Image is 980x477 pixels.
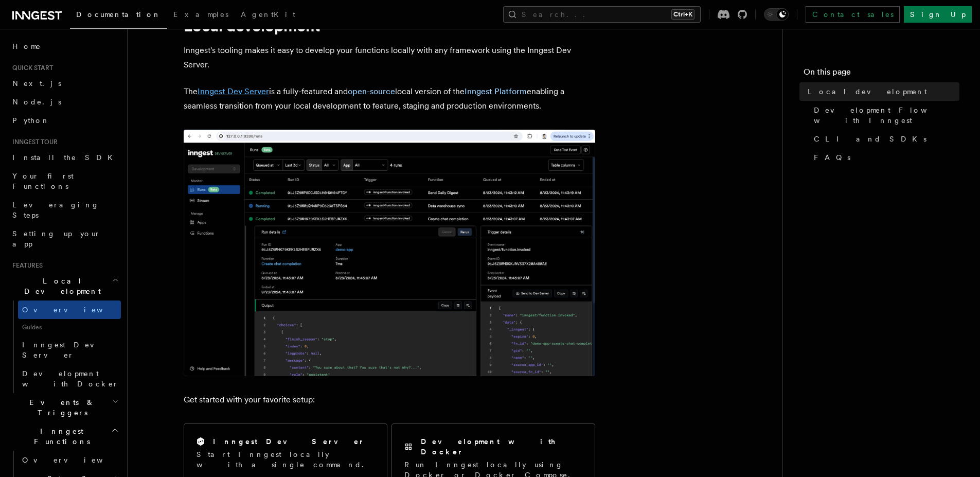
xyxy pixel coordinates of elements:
[808,86,927,97] span: Local development
[70,3,167,29] a: Documentation
[8,261,43,270] span: Features
[184,393,595,407] p: Get started with your favorite setup:
[8,272,121,301] button: Local Development
[241,10,295,19] span: AgentKit
[213,436,365,447] h2: Inngest Dev Server
[173,10,228,19] span: Examples
[198,86,269,96] a: Inngest Dev Server
[814,134,926,144] span: CLI and SDKs
[8,301,121,393] div: Local Development
[235,3,301,28] a: AgentKit
[348,86,395,96] a: open-source
[8,196,121,224] a: Leveraging Steps
[22,341,110,359] span: Inngest Dev Server
[806,6,900,23] a: Contact sales
[671,9,694,20] kbd: Ctrl+K
[12,229,101,248] span: Setting up your app
[814,152,850,163] span: FAQs
[8,167,121,196] a: Your first Functions
[12,79,61,87] span: Next.js
[12,116,50,125] span: Python
[184,84,595,113] p: The is a fully-featured and local version of the enabling a seamless transition from your local d...
[810,101,959,130] a: Development Flow with Inngest
[22,306,128,314] span: Overview
[76,10,161,19] span: Documentation
[804,82,959,101] a: Local development
[18,451,121,469] a: Overview
[8,111,121,130] a: Python
[421,436,582,457] h2: Development with Docker
[8,93,121,111] a: Node.js
[8,426,111,447] span: Inngest Functions
[184,43,595,72] p: Inngest's tooling makes it easy to develop your functions locally with any framework using the In...
[810,130,959,148] a: CLI and SDKs
[904,6,972,23] a: Sign Up
[12,153,119,162] span: Install the SDK
[22,369,119,388] span: Development with Docker
[22,456,128,464] span: Overview
[8,224,121,253] a: Setting up your app
[8,74,121,93] a: Next.js
[814,105,959,126] span: Development Flow with Inngest
[8,64,53,72] span: Quick start
[8,393,121,422] button: Events & Triggers
[12,98,61,106] span: Node.js
[18,319,121,335] span: Guides
[8,276,112,296] span: Local Development
[167,3,235,28] a: Examples
[8,148,121,167] a: Install the SDK
[18,301,121,319] a: Overview
[465,86,527,96] a: Inngest Platform
[8,397,112,418] span: Events & Triggers
[12,172,74,190] span: Your first Functions
[764,8,789,21] button: Toggle dark mode
[184,130,595,376] img: The Inngest Dev Server on the Functions page
[503,6,701,23] button: Search...Ctrl+K
[197,449,375,470] p: Start Inngest locally with a single command.
[18,335,121,364] a: Inngest Dev Server
[12,201,99,219] span: Leveraging Steps
[810,148,959,167] a: FAQs
[8,138,58,146] span: Inngest tour
[8,37,121,56] a: Home
[804,66,959,82] h4: On this page
[12,41,41,51] span: Home
[18,364,121,393] a: Development with Docker
[8,422,121,451] button: Inngest Functions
